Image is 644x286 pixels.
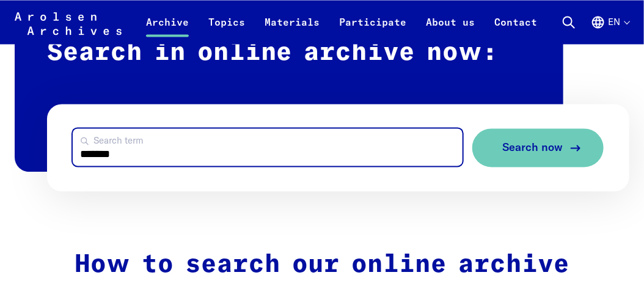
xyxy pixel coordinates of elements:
button: Search now [472,128,604,167]
a: About us [416,15,485,44]
a: Contact [485,15,547,44]
h2: How to search our online archive [64,250,580,280]
a: Materials [255,15,329,44]
a: Participate [329,15,416,44]
h2: Search in online archive now: [15,13,563,172]
a: Topics [199,15,255,44]
span: Search now [503,141,563,154]
a: Archive [136,15,199,44]
nav: Primary [136,7,547,37]
button: English, language selection [591,15,629,44]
